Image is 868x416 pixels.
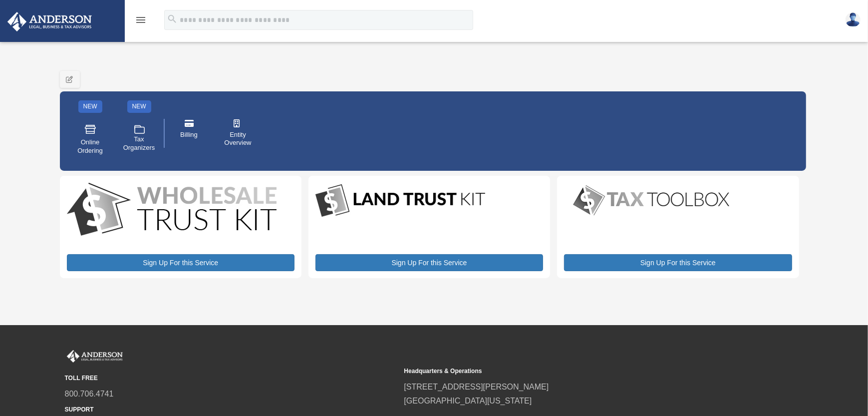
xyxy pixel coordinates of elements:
[127,100,151,113] div: NEW
[65,350,125,363] img: Anderson Advisors Platinum Portal
[564,254,792,271] a: Sign Up For this Service
[118,116,160,162] a: Tax Organizers
[315,183,485,219] img: LandTrust_lgo-1.jpg
[67,254,294,271] a: Sign Up For this Service
[76,138,104,155] span: Online Ordering
[135,17,147,26] a: menu
[315,254,543,271] a: Sign Up For this Service
[65,373,397,384] small: TOLL FREE
[135,14,147,26] i: menu
[846,12,861,27] img: User Pic
[123,135,155,152] span: Tax Organizers
[167,13,178,24] i: search
[168,112,210,154] a: Billing
[78,100,102,113] div: NEW
[224,131,252,148] span: Entity Overview
[180,131,198,139] span: Billing
[217,112,259,154] a: Entity Overview
[69,116,111,162] a: Online Ordering
[4,12,95,31] img: Anderson Advisors Platinum Portal
[67,183,277,238] img: WS-Trust-Kit-lgo-1.jpg
[404,383,549,391] a: [STREET_ADDRESS][PERSON_NAME]
[404,397,532,405] a: [GEOGRAPHIC_DATA][US_STATE]
[65,405,397,415] small: SUPPORT
[404,366,737,377] small: Headquarters & Operations
[65,390,114,398] a: 800.706.4741
[564,183,739,218] img: taxtoolbox_new-1.webp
